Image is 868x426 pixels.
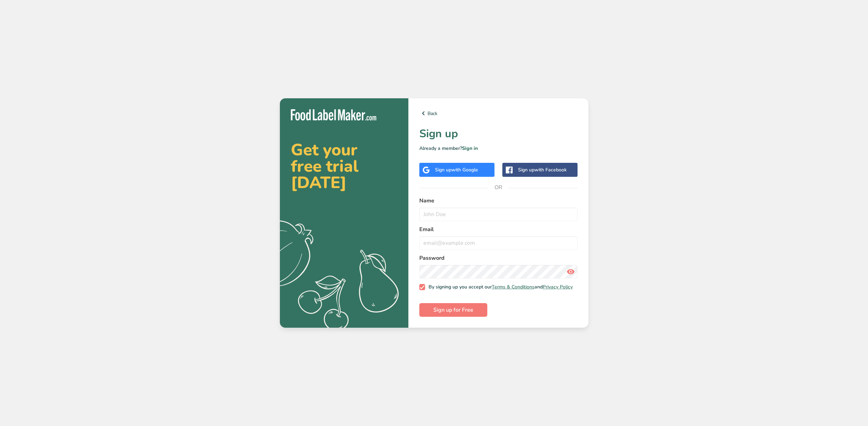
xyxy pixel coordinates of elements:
a: Back [419,109,578,117]
p: Already a member? [419,145,578,152]
h2: Get your free trial [DATE] [291,142,397,191]
span: OR [488,177,508,198]
div: Sign up [435,166,478,173]
input: email@example.com [419,236,578,250]
label: Password [419,254,578,262]
div: Sign up [518,166,567,173]
label: Name [419,197,578,205]
span: with Facebook [534,167,567,173]
a: Sign in [462,145,478,152]
span: with Google [451,167,478,173]
a: Terms & Conditions [492,284,534,290]
button: Sign up for Free [419,303,487,317]
input: John Doe [419,208,578,221]
a: Privacy Policy [543,284,573,290]
label: Email [419,225,578,233]
img: Food Label Maker [291,109,376,120]
h1: Sign up [419,126,578,142]
span: Sign up for Free [433,306,473,314]
span: By signing up you accept our and [425,284,573,290]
